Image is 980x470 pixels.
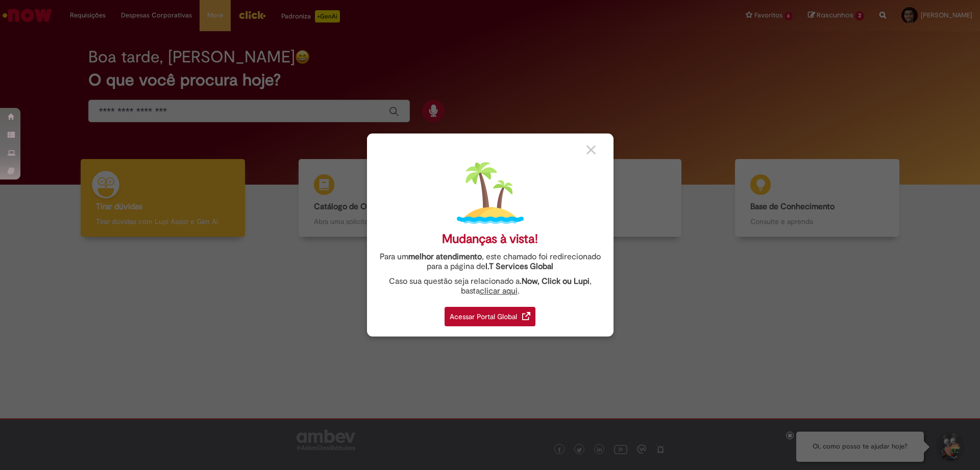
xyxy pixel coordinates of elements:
div: Acessar Portal Global [445,307,535,326]
a: clicar aqui [480,280,518,296]
div: Mudanças à vista! [442,232,538,247]
a: Acessar Portal Global [445,301,535,326]
a: I.T Services Global [485,256,553,272]
strong: melhor atendimento [408,252,482,262]
div: Para um , este chamado foi redirecionado para a página de [375,252,606,272]
img: island.png [457,160,524,227]
strong: .Now, Click ou Lupi [520,276,590,286]
img: redirect_link.png [522,312,530,320]
img: close_button_grey.png [586,145,596,154]
div: Caso sua questão seja relacionado a , basta . [375,277,606,296]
